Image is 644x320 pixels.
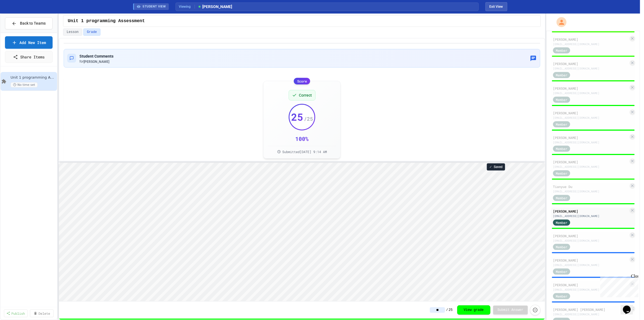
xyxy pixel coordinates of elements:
div: [EMAIL_ADDRESS][DOMAIN_NAME] [553,42,629,46]
span: Member [556,48,567,53]
button: Exit student view [485,2,507,11]
span: Member [556,97,567,102]
button: Lesson [63,29,82,36]
button: Force resubmission of student's answer (Admin only) [530,305,540,315]
span: [PERSON_NAME] [84,60,109,64]
div: [EMAIL_ADDRESS][DOMAIN_NAME] [553,91,629,95]
button: Grade [83,29,100,36]
div: [EMAIL_ADDRESS][DOMAIN_NAME] [553,189,629,193]
div: [EMAIL_ADDRESS][DOMAIN_NAME] [553,239,629,243]
span: No time set [11,82,38,87]
div: [PERSON_NAME] [553,258,629,263]
span: Correct [299,92,312,98]
span: Member [556,73,567,78]
div: [PERSON_NAME] [553,135,629,140]
div: [EMAIL_ADDRESS][DOMAIN_NAME] [553,66,629,71]
span: Submitted [DATE] 9:14 AM [282,149,327,154]
div: [EMAIL_ADDRESS][DOMAIN_NAME] [553,312,629,316]
span: Member [556,294,567,299]
span: [PERSON_NAME] [198,4,232,10]
span: Unit 1 programming Assessment [11,75,56,80]
a: Add New Item [5,36,53,49]
iframe: chat widget [621,298,638,314]
span: 25 [291,111,303,122]
iframe: Snap! Programming Environment [59,163,545,301]
span: Member [556,220,567,225]
div: [PERSON_NAME] [553,282,629,287]
button: View grade [457,305,490,315]
div: 100 % [295,135,309,143]
div: [EMAIL_ADDRESS][DOMAIN_NAME] [553,116,629,120]
span: Member [556,122,567,127]
div: Chat with us now!Close [2,2,38,35]
div: [PERSON_NAME] [553,86,629,91]
span: Unit 1 programming Assessment [68,18,145,24]
a: Publish [4,309,28,317]
span: Viewing [179,4,195,9]
div: [EMAIL_ADDRESS][DOMAIN_NAME] [553,263,629,267]
a: Delete [30,309,54,317]
div: [PERSON_NAME] [553,110,629,115]
span: Member [556,195,567,200]
div: Score [294,78,310,84]
span: / 25 [304,115,313,123]
div: [PERSON_NAME] [553,233,629,238]
span: Member [556,244,567,249]
span: Member [556,171,567,176]
div: [PERSON_NAME] [PERSON_NAME] [553,307,629,312]
span: Back to Teams [20,20,46,26]
div: Tianyue Du [553,184,629,189]
a: Share Items [5,51,53,63]
span: Member [556,269,567,274]
div: [EMAIL_ADDRESS][DOMAIN_NAME] [553,140,629,144]
div: [EMAIL_ADDRESS][DOMAIN_NAME] [553,288,629,292]
div: [EMAIL_ADDRESS][DOMAIN_NAME] [553,165,629,169]
div: [PERSON_NAME] [553,209,629,214]
span: Saved [494,165,503,169]
div: [PERSON_NAME] [553,61,629,66]
div: [PERSON_NAME] [553,37,629,42]
div: [PERSON_NAME] [553,159,629,164]
span: 25 [449,308,452,312]
div: for [79,59,113,64]
div: [EMAIL_ADDRESS][DOMAIN_NAME] [553,214,629,218]
iframe: chat widget [598,274,638,297]
span: Student Comments [79,54,113,58]
div: My Account [551,16,568,29]
span: ✓ [489,165,492,169]
span: Submit Answer [498,308,524,312]
span: Member [556,146,567,151]
span: STUDENT VIEW [143,4,166,9]
span: / [446,308,448,312]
